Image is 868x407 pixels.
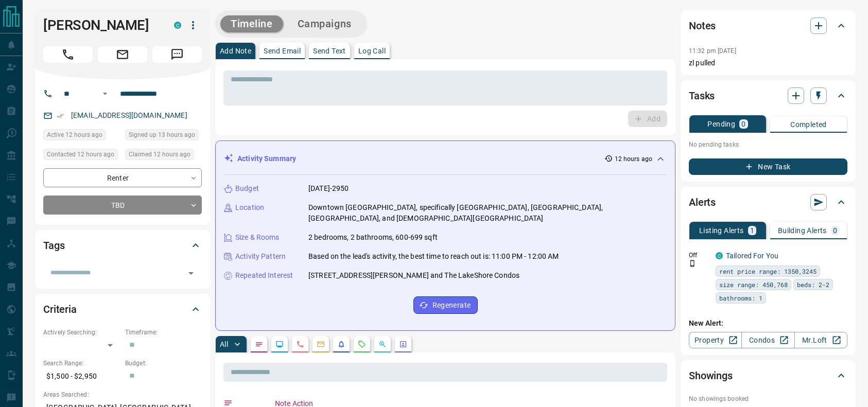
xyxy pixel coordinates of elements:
[129,149,190,160] span: Claimed 12 hours ago
[47,130,102,140] span: Active 12 hours ago
[689,260,696,267] svg: Push Notification Only
[741,120,745,128] p: 0
[43,328,120,337] p: Actively Searching:
[43,196,202,215] div: TBD
[615,154,652,164] p: 12 hours ago
[235,232,280,243] p: Size & Rooms
[716,252,723,259] div: condos.ca
[689,194,716,210] h2: Alerts
[689,394,847,403] p: No showings booked
[719,266,817,276] span: rent price range: 1350,3245
[689,47,736,55] p: 11:32 pm [DATE]
[43,297,202,322] div: Criteria
[689,318,847,329] p: New Alert:
[689,13,847,38] div: Notes
[174,22,181,29] div: condos.ca
[287,15,362,32] button: Campaigns
[719,279,788,290] span: size range: 450,768
[689,17,716,34] h2: Notes
[707,120,735,128] p: Pending
[313,47,346,55] p: Send Text
[47,149,114,160] span: Contacted 12 hours ago
[719,293,762,303] span: bathrooms: 1
[264,47,301,55] p: Send Email
[125,149,202,163] div: Sun Aug 17 2025
[43,368,120,385] p: $1,500 - $2,950
[337,340,345,348] svg: Listing Alerts
[235,270,293,281] p: Repeated Interest
[741,332,794,348] a: Condos
[358,47,386,55] p: Log Call
[689,87,715,104] h2: Tasks
[358,340,366,348] svg: Requests
[43,390,202,399] p: Areas Searched:
[308,270,519,281] p: [STREET_ADDRESS][PERSON_NAME] and The LakeShore Condos
[43,17,159,33] h1: [PERSON_NAME]
[237,153,296,164] p: Activity Summary
[220,341,228,348] p: All
[235,183,259,194] p: Budget
[308,251,559,262] p: Based on the lead's activity, the best time to reach out is: 11:00 PM - 12:00 AM
[43,168,202,187] div: Renter
[689,137,847,152] p: No pending tasks
[125,359,202,368] p: Budget:
[399,340,407,348] svg: Agent Actions
[125,129,202,144] div: Sun Aug 17 2025
[308,232,438,243] p: 2 bedrooms, 2 bathrooms, 600-699 sqft
[689,367,733,384] h2: Showings
[43,46,93,63] span: Call
[689,158,847,175] button: New Task
[689,190,847,215] div: Alerts
[308,202,667,224] p: Downtown [GEOGRAPHIC_DATA], specifically [GEOGRAPHIC_DATA], [GEOGRAPHIC_DATA], [GEOGRAPHIC_DATA],...
[778,227,827,234] p: Building Alerts
[43,301,77,317] h2: Criteria
[152,46,202,63] span: Message
[129,130,195,140] span: Signed up 13 hours ago
[689,363,847,388] div: Showings
[794,332,847,348] a: Mr.Loft
[71,111,187,119] a: [EMAIL_ADDRESS][DOMAIN_NAME]
[275,340,284,348] svg: Lead Browsing Activity
[689,332,742,348] a: Property
[125,328,202,337] p: Timeframe:
[689,58,847,68] p: zl pulled
[184,266,198,280] button: Open
[378,340,387,348] svg: Opportunities
[57,112,64,119] svg: Email Verified
[413,296,478,314] button: Regenerate
[99,87,111,100] button: Open
[699,227,744,234] p: Listing Alerts
[689,251,709,260] p: Off
[255,340,263,348] svg: Notes
[98,46,147,63] span: Email
[308,183,349,194] p: [DATE]-2950
[235,251,286,262] p: Activity Pattern
[726,252,778,260] a: Tailored For You
[43,359,120,368] p: Search Range:
[220,47,251,55] p: Add Note
[235,202,264,213] p: Location
[296,340,304,348] svg: Calls
[797,279,829,290] span: beds: 2-2
[790,121,827,128] p: Completed
[750,227,754,234] p: 1
[220,15,283,32] button: Timeline
[43,233,202,258] div: Tags
[689,83,847,108] div: Tasks
[43,237,64,254] h2: Tags
[833,227,837,234] p: 0
[43,129,120,144] div: Sun Aug 17 2025
[43,149,120,163] div: Sun Aug 17 2025
[224,149,667,168] div: Activity Summary12 hours ago
[317,340,325,348] svg: Emails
